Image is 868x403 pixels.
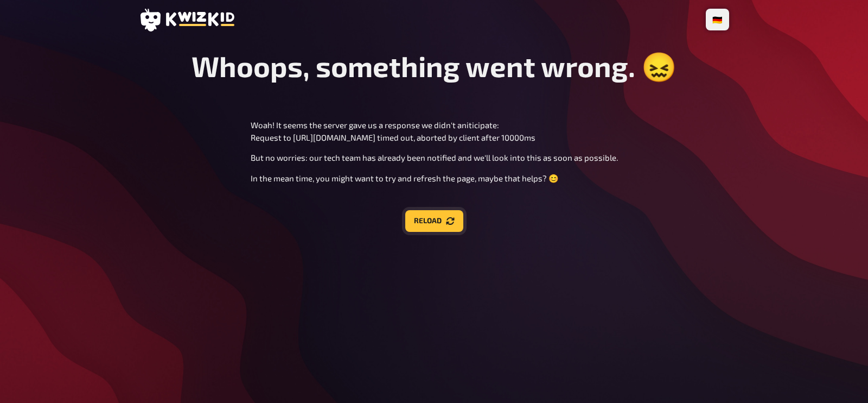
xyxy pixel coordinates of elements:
[192,49,677,84] h1: Whoops, something went wrong. 😖
[405,210,463,232] button: Reload
[251,152,618,164] p: But no worries: our tech team has already been notified and we'll look into this as soon as possi...
[251,172,618,185] p: In the mean time, you might want to try and refresh the page, maybe that helps? 😊
[708,11,727,28] li: 🇩🇪
[251,119,618,143] p: Woah! It seems the server gave us a response we didn't aniticipate: Request to [URL][DOMAIN_NAME]...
